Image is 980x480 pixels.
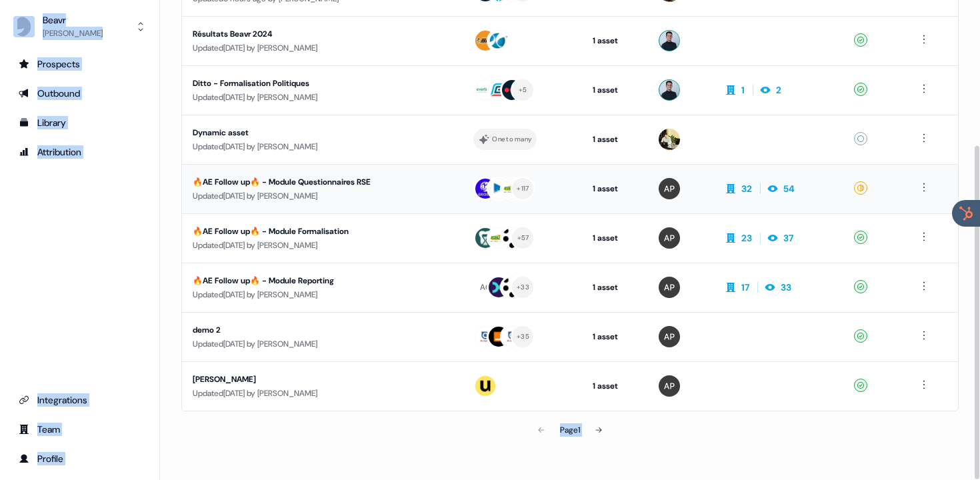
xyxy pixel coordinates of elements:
div: Profile [19,452,141,465]
img: Alexis [659,326,680,347]
div: + 5 [519,84,527,96]
div: 32 [741,182,752,195]
div: Beavr [43,13,103,27]
div: 1 asset [593,281,637,294]
div: [PERSON_NAME] [193,373,438,386]
div: Ditto - Formalisation Politiques [193,77,438,90]
div: Updated [DATE] by [PERSON_NAME] [193,140,452,153]
div: Updated [DATE] by [PERSON_NAME] [193,387,452,400]
div: [PERSON_NAME] [43,27,103,40]
div: + 57 [517,232,529,244]
div: Team [19,423,141,436]
div: Updated [DATE] by [PERSON_NAME] [193,239,452,252]
div: Outbound [19,87,141,100]
a: Go to profile [11,448,149,469]
div: AC [480,281,491,294]
div: Integrations [19,393,141,407]
div: Updated [DATE] by [PERSON_NAME] [193,91,452,104]
div: 1 [741,83,745,97]
div: Attribution [19,145,141,159]
div: 🔥AE Follow up🔥 - Module Formalisation [193,225,438,238]
div: 54 [783,182,795,195]
div: One to many [492,133,531,145]
a: Go to team [11,419,149,440]
div: Page 1 [560,423,580,437]
img: Armand [659,129,680,150]
a: Go to attribution [11,141,149,163]
div: 33 [781,281,791,294]
div: 1 asset [593,330,637,343]
img: Alexis [659,178,680,199]
a: Go to integrations [11,389,149,411]
div: Updated [DATE] by [PERSON_NAME] [193,41,452,55]
a: Go to outbound experience [11,83,149,104]
img: Alexis [659,227,680,249]
div: Résultats Beavr 2024 [193,27,438,41]
div: 37 [783,231,793,245]
div: 23 [741,231,752,245]
div: + 33 [517,281,529,293]
div: 1 asset [593,231,637,245]
div: + 35 [517,331,529,343]
div: Updated [DATE] by [PERSON_NAME] [193,337,452,351]
div: Dynamic asset [193,126,438,139]
div: 1 asset [593,34,637,47]
img: Ugo [659,30,680,51]
a: Go to templates [11,112,149,133]
div: 17 [741,281,749,294]
div: Updated [DATE] by [PERSON_NAME] [193,189,452,203]
div: Updated [DATE] by [PERSON_NAME] [193,288,452,301]
div: 🔥AE Follow up🔥 - Module Questionnaires RSE [193,175,438,189]
img: Alexis [659,277,680,298]
div: Prospects [19,57,141,71]
div: demo 2 [193,323,438,337]
div: 1 asset [593,379,637,393]
div: 1 asset [593,133,637,146]
div: + 117 [517,183,529,195]
a: Go to prospects [11,53,149,75]
button: Beavr[PERSON_NAME] [11,11,149,43]
div: 🔥AE Follow up🔥 - Module Reporting [193,274,438,287]
div: 2 [776,83,781,97]
div: 1 asset [593,182,637,195]
div: Library [19,116,141,129]
div: 1 asset [593,83,637,97]
img: Ugo [659,79,680,101]
img: Alexis [659,375,680,397]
